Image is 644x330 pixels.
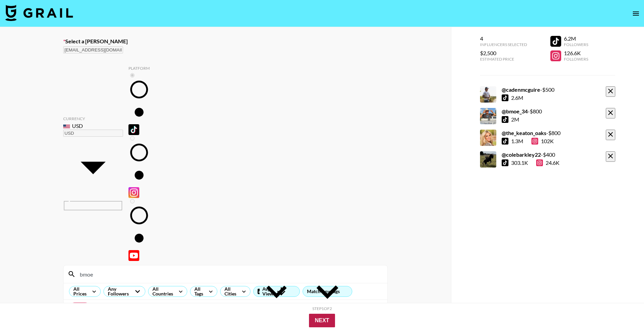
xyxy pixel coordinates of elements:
[480,35,527,42] div: 4
[220,286,238,296] div: All Cities
[76,269,383,280] input: Search by User Name
[502,108,528,114] strong: @ bmoe_34
[104,286,130,296] div: Any Followers
[128,187,139,198] img: Instagram
[502,108,542,115] div: - $ 800
[536,159,559,166] div: 24.6K
[564,42,588,47] div: Followers
[629,7,643,20] button: open drawer
[130,136,135,140] input: Instagram
[564,50,588,57] div: 126.6K
[606,108,615,118] button: remove
[606,86,615,97] button: remove
[502,130,546,136] strong: @ the_keaton_oaks
[69,286,88,296] div: All Prices
[309,314,335,327] button: Next
[63,38,388,45] label: Select a [PERSON_NAME]
[502,86,540,93] strong: @ cadenmcguire
[502,151,541,158] strong: @ colebarkley22
[531,138,554,145] div: 102K
[312,306,332,311] div: Step 1 of 2
[480,57,527,62] div: Estimated Price
[502,151,559,158] div: - $ 400
[480,42,527,47] div: Influencers Selected
[502,86,554,93] div: - $ 500
[128,66,150,71] div: Platform
[63,116,123,121] div: Currency
[606,130,615,140] button: remove
[148,286,174,296] div: All Countries
[130,73,135,78] input: TikTok
[511,159,528,166] div: 303.1K
[63,123,123,129] div: USD
[128,72,150,261] div: Remove selected talent to change platforms
[128,250,139,261] img: YouTube
[190,286,205,296] div: All Tags
[502,130,560,136] div: - $ 800
[606,151,615,162] button: remove
[564,35,588,42] div: 6.2M
[63,123,123,211] div: Remove selected talent to change your currency
[511,138,523,145] div: 1.3M
[564,57,588,62] div: Followers
[480,50,527,57] div: $2,500
[511,116,519,123] div: 2M
[130,199,135,203] input: YouTube
[5,5,73,21] img: Grail Talent
[511,94,523,101] div: 2.6M
[128,124,139,135] img: TikTok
